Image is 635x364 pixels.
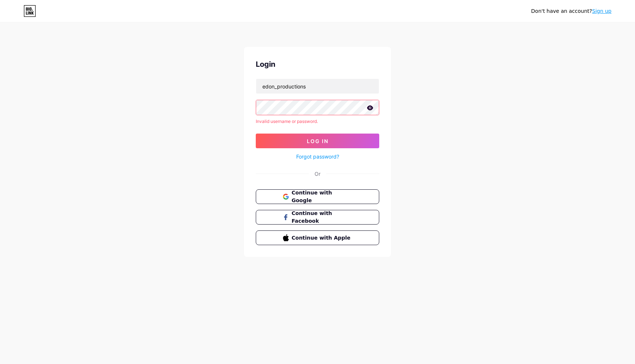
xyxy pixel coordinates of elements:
[592,8,611,14] a: Sign up
[256,134,379,148] button: Log In
[315,170,320,178] div: Or
[256,189,379,204] button: Continue with Google
[256,59,379,70] div: Login
[307,138,329,144] span: Log In
[292,189,352,204] span: Continue with Google
[256,79,379,94] input: Username
[256,210,379,225] button: Continue with Facebook
[292,210,352,225] span: Continue with Facebook
[531,7,611,15] div: Don't have an account?
[256,118,379,125] div: Invalid username or password.
[256,230,379,245] button: Continue with Apple
[292,234,352,242] span: Continue with Apple
[296,153,339,160] a: Forgot password?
